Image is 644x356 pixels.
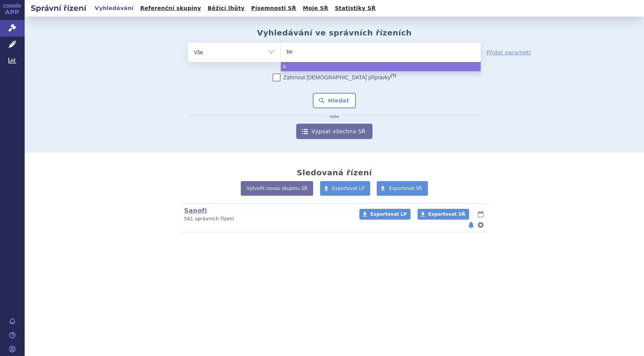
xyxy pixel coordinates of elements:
[92,3,136,13] a: Vyhledávání
[184,216,349,222] p: 561 správních řízení
[418,209,469,220] a: Exportovat SŘ
[428,212,465,217] span: Exportovat SŘ
[467,220,475,230] button: notifikace
[184,207,207,214] a: Sanofi
[249,3,299,13] a: Písemnosti SŘ
[205,3,247,13] a: Běžící lhůty
[320,181,371,196] a: Exportovat LP
[297,168,372,177] h2: Sledovaná řízení
[326,114,343,119] i: nebo
[391,73,396,78] abbr: (?)
[296,124,372,139] a: Vypsat všechna SŘ
[332,3,378,13] a: Statistiky SŘ
[273,74,396,81] label: Zahrnout [DEMOGRAPHIC_DATA] přípravky
[257,28,412,37] h2: Vyhledávání ve správních řízeních
[241,181,313,196] a: Vytvořit novou skupinu SŘ
[486,49,532,56] a: Přidat parametr
[359,209,411,220] a: Exportovat LP
[313,93,356,108] button: Hledat
[477,220,485,230] button: nastavení
[377,181,428,196] a: Exportovat SŘ
[370,212,407,217] span: Exportovat LP
[25,3,92,13] h2: Správní řízení
[281,62,481,71] li: b
[332,186,365,191] span: Exportovat LP
[138,3,203,13] a: Referenční skupiny
[477,210,485,219] button: lhůty
[300,3,330,13] a: Moje SŘ
[389,186,422,191] span: Exportovat SŘ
